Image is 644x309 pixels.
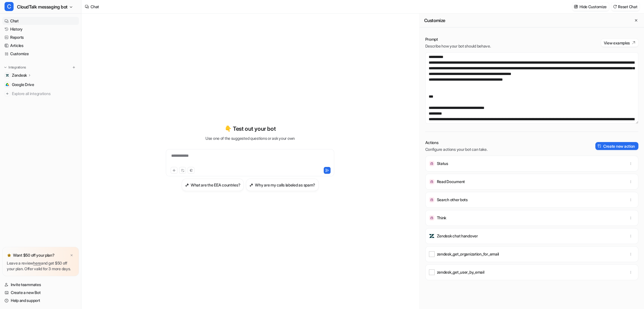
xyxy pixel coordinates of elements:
[205,135,295,141] p: Use one of the suggested questions or ask your own
[6,83,9,86] img: Google Drive
[437,233,478,239] p: Zendesk chat handover
[5,2,14,11] span: C
[425,37,491,42] p: Prompt
[33,261,41,265] a: here
[424,18,445,23] h2: Customize
[17,3,68,11] span: CloudTalk messaging bot
[429,233,435,239] img: Zendesk chat handover icon
[12,82,34,87] span: Google Drive
[7,260,74,272] p: Leave a review and get $50 off your plan. Offer valid for 3 more days.
[225,125,276,133] p: 👇 Test out your bot
[437,179,465,184] p: Read Document
[2,65,28,70] button: Integrations
[185,183,189,187] img: What are the EEA countries?
[437,251,499,257] p: zendesk_get_organization_for_email
[191,182,240,188] h3: What are the EEA countries?
[2,297,79,304] a: Help and support
[429,251,435,257] img: zendesk_get_organization_for_email icon
[437,215,446,221] p: Think
[2,25,79,33] a: History
[598,144,602,148] img: create-action-icon.svg
[425,140,488,145] p: Actions
[437,269,484,275] p: zendesk_get_user_by_email
[72,65,76,69] img: menu_add.svg
[429,197,435,203] img: Search other bots icon
[601,39,638,47] button: View examples
[429,161,435,166] img: Status icon
[2,17,79,25] a: Chat
[5,91,10,96] img: explore all integrations
[12,89,77,98] span: Explore all integrations
[2,81,79,89] a: Google DriveGoogle Drive
[425,147,488,152] p: Configure actions your bot can take.
[437,197,468,203] p: Search other bots
[579,4,607,10] p: Hide Customize
[246,179,319,191] button: Why are my calls labeled as spam?Why are my calls labeled as spam?
[91,4,99,10] div: Chat
[182,179,244,191] button: What are the EEA countries?What are the EEA countries?
[429,269,435,275] img: zendesk_get_user_by_email icon
[3,65,7,69] img: expand menu
[437,161,448,166] p: Status
[574,5,578,9] img: customize
[2,33,79,41] a: Reports
[255,182,315,188] h3: Why are my calls labeled as spam?
[611,3,639,11] button: Reset Chat
[2,281,79,289] a: Invite teammates
[2,90,79,98] a: Explore all integrations
[425,43,491,49] p: Describe how your bot should behave.
[12,72,27,78] p: Zendesk
[429,215,435,221] img: Think icon
[249,183,253,187] img: Why are my calls labeled as spam?
[7,253,11,257] img: star
[572,3,609,11] button: Hide Customize
[13,252,55,258] p: Want $50 off your plan?
[613,5,617,9] img: reset
[8,65,26,70] p: Integrations
[6,74,9,77] img: Zendesk
[2,289,79,297] a: Create a new Bot
[2,42,79,50] a: Articles
[70,254,73,257] img: x
[2,50,79,58] a: Customize
[595,142,638,150] button: Create new action
[633,17,639,24] button: Close flyout
[429,179,435,184] img: Read Document icon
